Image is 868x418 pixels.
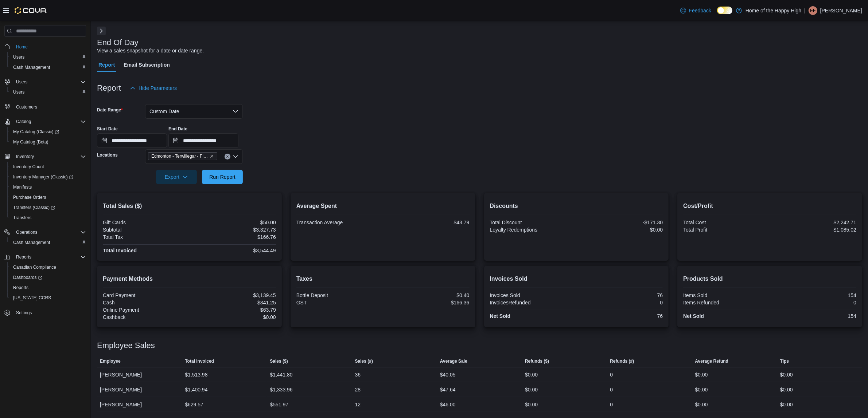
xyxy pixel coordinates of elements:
span: Transfers (Classic) [13,205,55,210]
span: Dashboards [13,275,42,280]
span: Inventory [13,152,86,161]
a: Inventory Manager (Classic) [10,173,76,181]
span: Inventory Manager (Classic) [10,173,86,181]
div: [PERSON_NAME] [97,382,182,397]
input: Press the down key to open a popover containing a calendar. [97,133,167,148]
span: Feedback [689,7,711,14]
button: My Catalog (Beta) [7,137,89,147]
a: My Catalog (Classic) [7,127,89,137]
span: Cash Management [10,238,86,247]
div: Total Discount [490,220,575,225]
span: Employee [100,358,121,364]
span: Canadian Compliance [10,263,86,272]
div: $0.00 [525,400,538,409]
div: -$171.30 [578,220,663,225]
div: $166.36 [384,300,469,305]
div: Loyalty Redemptions [490,227,575,233]
span: Manifests [13,184,32,190]
h2: Payment Methods [103,275,276,283]
button: Cash Management [7,62,89,72]
div: $0.00 [695,400,708,409]
div: $3,327.73 [191,227,276,233]
div: Total Profit [683,227,768,233]
div: $0.00 [578,227,663,233]
h2: Cost/Profit [683,202,856,210]
button: Catalog [1,117,89,127]
div: $1,085.02 [771,227,856,233]
button: Inventory Count [7,162,89,172]
div: GST [296,300,381,305]
span: [US_STATE] CCRS [13,295,51,301]
div: $629.57 [185,400,203,409]
p: [PERSON_NAME] [820,6,862,15]
a: Inventory Count [10,162,47,171]
a: Cash Management [10,63,53,72]
div: 76 [578,313,663,319]
label: Locations [97,152,118,158]
div: $0.40 [384,292,469,298]
div: $1,333.96 [270,385,292,394]
span: Washington CCRS [10,293,86,302]
button: Home [1,41,89,52]
p: | [804,6,806,15]
span: Operations [13,228,86,237]
span: Customers [16,104,37,110]
span: Canadian Compliance [13,264,56,270]
div: Online Payment [103,307,188,313]
button: Users [7,52,89,62]
button: Hide Parameters [127,81,180,95]
span: Tips [780,358,789,364]
button: Transfers [7,213,89,223]
div: $63.79 [191,307,276,313]
a: Inventory Manager (Classic) [7,172,89,182]
span: Reports [13,253,86,261]
span: Purchase Orders [13,194,46,200]
div: 154 [771,292,856,298]
button: Run Report [202,170,243,184]
span: Catalog [13,117,86,126]
button: Catalog [13,117,34,126]
div: Gift Cards [103,220,188,225]
input: Press the down key to open a popover containing a calendar. [168,133,238,148]
span: Users [13,89,24,95]
div: Cashback [103,314,188,320]
span: Transfers [13,215,31,221]
span: Users [16,79,27,85]
button: Users [13,78,30,86]
div: $1,400.94 [185,385,207,394]
label: Date Range [97,107,123,113]
div: $0.00 [780,370,793,379]
span: Average Refund [695,358,729,364]
div: $0.00 [695,385,708,394]
a: Dashboards [7,272,89,283]
span: Inventory Manager (Classic) [13,174,73,180]
div: $47.64 [440,385,456,394]
div: InvoicesRefunded [490,300,575,305]
div: Invoices Sold [490,292,575,298]
a: Transfers (Classic) [10,203,58,212]
div: 76 [578,292,663,298]
a: Purchase Orders [10,193,49,202]
span: Average Sale [440,358,467,364]
button: Users [7,87,89,97]
h3: Employee Sales [97,341,155,350]
span: My Catalog (Beta) [13,139,48,145]
a: Feedback [677,3,714,18]
label: Start Date [97,126,118,132]
a: Users [10,88,27,96]
span: My Catalog (Beta) [10,138,86,146]
a: [US_STATE] CCRS [10,293,54,302]
a: Transfers [10,213,34,222]
div: $3,139.45 [191,292,276,298]
a: Transfers (Classic) [7,202,89,213]
div: $0.00 [525,385,538,394]
div: $1,441.80 [270,370,292,379]
button: Cash Management [7,237,89,248]
span: Reports [16,254,31,260]
div: 0 [578,300,663,305]
button: Settings [1,307,89,318]
span: Inventory [16,154,34,159]
label: End Date [168,126,187,132]
div: 0 [610,400,613,409]
a: Settings [13,308,35,317]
